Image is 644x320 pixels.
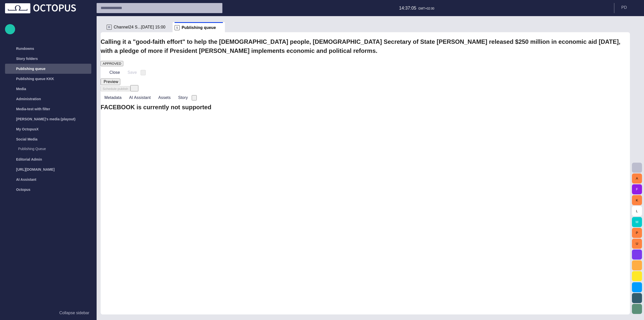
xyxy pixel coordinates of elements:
[16,66,46,71] p: Publishing queue
[621,5,627,11] p: P D
[632,239,642,249] button: U
[632,184,642,194] button: F
[5,308,91,318] button: Collapse sidebar
[107,25,112,30] p: R
[105,22,173,32] div: RChannel24 S...[DATE] 15:00
[5,185,91,195] div: Octopus
[5,3,76,13] img: Octopus News Room
[59,310,89,316] p: Collapse sidebar
[182,25,216,30] span: Publishing queue
[5,84,91,94] div: Media
[16,177,36,182] p: AI Assistant
[16,46,34,51] p: Rundowns
[418,6,434,11] p: GMT+02:00
[5,114,91,124] div: [PERSON_NAME]'s media (playout)
[101,93,123,102] button: Metadata
[173,22,225,32] div: SPublishing queue
[16,86,26,91] p: Media
[101,68,122,77] button: Close
[5,174,91,185] div: AI Assistant
[16,187,30,192] p: Octopus
[5,104,91,114] div: Media-test with filter
[130,85,138,91] button: select publish option
[174,93,189,102] button: Story
[632,228,642,238] button: P
[101,37,630,55] h2: Calling it a "good-faith effort" to help the Egyptian people, U.S. Secretary of State John Kerry ...
[101,104,630,111] h2: FACEBOOK is currently not supported
[101,85,630,92] div: Button group with publish options
[175,25,180,30] p: S
[16,127,38,132] p: My OctopusX
[632,195,642,205] button: K
[101,86,130,91] button: Schedule publish
[617,3,641,12] button: PD
[16,106,50,112] p: Media-test with filter
[114,25,166,30] span: Channel24 S...[DATE] 15:00
[632,206,642,216] button: L
[16,76,54,81] p: Publishing queue KKK
[16,167,55,172] p: [URL][DOMAIN_NAME]
[16,56,38,61] p: Story folders
[101,61,123,66] button: APPROVED
[125,93,152,102] button: AI Assistant
[5,64,91,74] div: Publishing queue
[16,96,41,101] p: Administration
[5,44,91,195] ul: main menu
[18,146,81,151] p: Publishing Queue
[632,217,642,227] button: M
[632,173,642,184] button: A
[16,157,42,162] p: Editorial Admin
[16,137,37,142] p: Social Media
[5,164,91,174] div: [URL][DOMAIN_NAME]
[16,117,75,122] p: [PERSON_NAME]'s media (playout)
[103,62,121,65] div: APPROVED
[101,79,120,85] button: Preview
[154,93,172,102] button: Assets
[399,5,416,11] p: 14:37:05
